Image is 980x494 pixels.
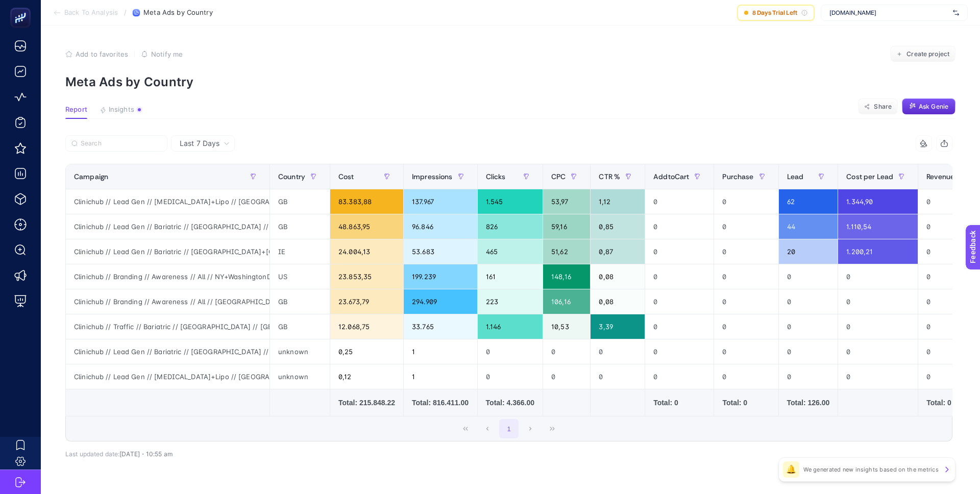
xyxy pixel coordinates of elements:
div: 1.200,21 [838,239,918,264]
button: Share [858,98,898,115]
span: Share [874,103,892,111]
div: 0 [645,364,714,389]
div: 0,12 [330,364,403,389]
div: Total: 126.00 [787,398,830,408]
div: 137.967 [404,189,477,214]
div: Total: 4.366.00 [486,398,534,408]
div: 0 [918,289,979,314]
div: GB [270,289,330,314]
div: 0 [714,214,778,239]
div: 1,12 [591,189,645,214]
div: 0 [478,364,543,389]
div: GB [270,189,330,214]
div: 0,08 [591,289,645,314]
div: 🔔 [783,461,799,478]
div: 0 [543,339,590,364]
div: 0 [645,189,714,214]
div: 0 [918,339,979,364]
div: US [270,264,330,289]
div: 0 [591,339,645,364]
div: 0 [591,364,645,389]
div: 44 [779,214,838,239]
div: 0 [714,239,778,264]
div: 0 [645,314,714,339]
span: Feedback [6,3,39,11]
span: Meta Ads by Country [143,9,212,17]
div: Clinichub // Traffic // Bariatric // [GEOGRAPHIC_DATA] // [GEOGRAPHIC_DATA] // Eylül 2025 [66,314,269,339]
div: 0 [645,289,714,314]
span: Insights [109,106,134,114]
span: Revenue [926,172,954,181]
span: AddtoCart [653,172,689,181]
div: 106,16 [543,289,590,314]
div: 0 [645,239,714,264]
span: CPC [551,172,566,181]
div: 0 [779,339,838,364]
div: 0 [779,364,838,389]
div: Clinichub // Lead Gen // [MEDICAL_DATA]+Lipo // [GEOGRAPHIC_DATA] // [GEOGRAPHIC_DATA] [GEOGRAPHI... [66,189,269,214]
button: 1 [499,419,519,438]
div: 0,85 [591,214,645,239]
div: 1.344,90 [838,189,918,214]
div: 62 [779,189,838,214]
div: 0 [645,214,714,239]
div: 1 [404,364,477,389]
div: 223 [478,289,543,314]
span: Campaign [74,172,108,181]
div: Clinichub // Lead Gen // Bariatric // [GEOGRAPHIC_DATA]+[GEOGRAPHIC_DATA]+[GEOGRAPHIC_DATA] Eylül... [66,239,269,264]
input: Search [81,140,161,147]
div: 1 [404,339,477,364]
div: 12.068,75 [330,314,403,339]
div: 20 [779,239,838,264]
div: 0 [918,239,979,264]
div: 0 [918,214,979,239]
div: 0 [714,339,778,364]
div: 23.673,79 [330,289,403,314]
div: 0 [838,339,918,364]
div: 0 [918,364,979,389]
span: 8 Days Trial Left [752,9,797,17]
div: 0 [714,264,778,289]
div: Total: 0 [653,398,705,408]
div: 0 [645,264,714,289]
span: CTR % [599,172,620,181]
span: Impressions [412,172,453,181]
div: 96.846 [404,214,477,239]
div: 0 [838,264,918,289]
div: 294.909 [404,289,477,314]
div: 161 [478,264,543,289]
span: Last 7 Days [180,138,219,149]
div: Total: 816.411.00 [412,398,469,408]
div: Total: 0 [926,398,971,408]
span: Lead [787,172,804,181]
div: 0 [478,339,543,364]
div: Clinichub // Lead Gen // Bariatric // [GEOGRAPHIC_DATA] // [GEOGRAPHIC_DATA] [GEOGRAPHIC_DATA]+[G... [66,339,269,364]
div: 0 [779,289,838,314]
span: Purchase [722,172,753,181]
span: Back To Analysis [64,9,118,17]
span: [DATE]・10:55 am [119,450,173,458]
div: IE [270,239,330,264]
div: Last 7 Days [65,152,952,458]
span: Last updated date: [65,450,119,458]
div: Total: 215.848.22 [338,398,395,408]
div: 0 [918,314,979,339]
div: 24.004,13 [330,239,403,264]
div: 0 [838,314,918,339]
div: 0 [714,314,778,339]
div: 0,08 [591,264,645,289]
span: Notify me [151,50,183,58]
div: 0 [645,339,714,364]
div: 199.239 [404,264,477,289]
button: Create project [890,46,955,62]
div: 465 [478,239,543,264]
div: 0 [714,289,778,314]
div: 0 [714,364,778,389]
button: Notify me [141,50,183,58]
span: Country [278,172,305,181]
p: We generated new insights based on the metrics [803,465,939,474]
div: 10,53 [543,314,590,339]
div: 826 [478,214,543,239]
div: Clinichub // Branding // Awareness // All // NY+WashingtonDc+[US_STATE] // Always On [66,264,269,289]
span: Cost [338,172,354,181]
